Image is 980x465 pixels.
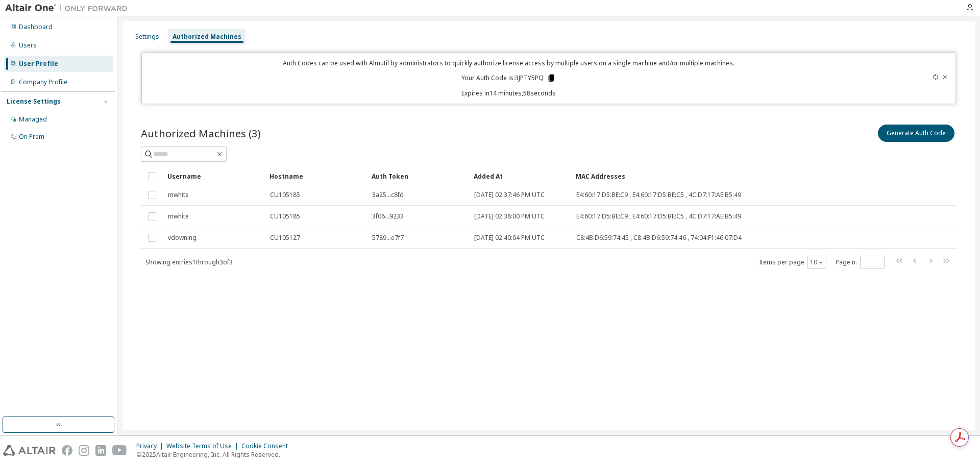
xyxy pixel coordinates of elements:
div: Settings [135,33,159,41]
span: CU105185 [270,191,300,199]
span: Page n. [836,256,885,269]
span: CU105185 [270,212,300,221]
div: Auth Token [372,168,465,184]
img: facebook.svg [62,445,72,456]
span: 3f06...9233 [372,212,404,221]
span: [DATE] 02:37:46 PM UTC [474,191,545,199]
div: Managed [19,115,47,124]
img: Altair One [5,3,133,13]
span: 5789...e7f7 [372,234,404,242]
img: linkedin.svg [95,445,106,456]
div: Hostname [269,168,363,184]
div: Company Profile [19,78,67,86]
div: Dashboard [19,23,53,31]
span: [DATE] 02:38:00 PM UTC [474,212,545,221]
span: vdowning [168,234,197,242]
div: Username [167,168,261,184]
div: Cookie Consent [241,442,294,450]
span: CU105127 [270,234,300,242]
img: instagram.svg [79,445,89,456]
span: 3a25...c8fd [372,191,404,199]
div: Privacy [136,442,166,450]
button: 10 [810,258,824,266]
span: Showing entries 1 through 3 of 3 [145,258,233,266]
div: User Profile [19,60,58,68]
span: mwhite [168,191,189,199]
div: Added At [474,168,568,184]
p: © 2025 Altair Engineering, Inc. All Rights Reserved. [136,450,294,459]
div: Users [19,41,37,50]
div: MAC Addresses [576,168,849,184]
span: E4:60:17:D5:BE:C9 , E4:60:17:D5:BE:C5 , 4C:D7:17:AE:B5:49 [576,212,741,221]
div: Website Terms of Use [166,442,241,450]
div: License Settings [7,97,61,106]
div: On Prem [19,133,44,141]
span: [DATE] 02:40:04 PM UTC [474,234,545,242]
button: Generate Auth Code [878,125,954,142]
p: Expires in 14 minutes, 58 seconds [148,89,870,97]
span: Authorized Machines (3) [141,126,261,140]
span: mwhite [168,212,189,221]
img: altair_logo.svg [3,445,56,456]
p: Auth Codes can be used with Almutil by administrators to quickly authorize license access by mult... [148,59,870,67]
span: Items per page [759,256,826,269]
span: E4:60:17:D5:BE:C9 , E4:60:17:D5:BE:C5 , 4C:D7:17:AE:B5:49 [576,191,741,199]
span: C8:4B:D6:59:74:45 , C8:4B:D6:59:74:46 , 74:04:F1:46:07:D4 [576,234,742,242]
div: Authorized Machines [173,33,241,41]
img: youtube.svg [112,445,127,456]
p: Your Auth Code is: 3JPTY5PQ [461,74,556,83]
